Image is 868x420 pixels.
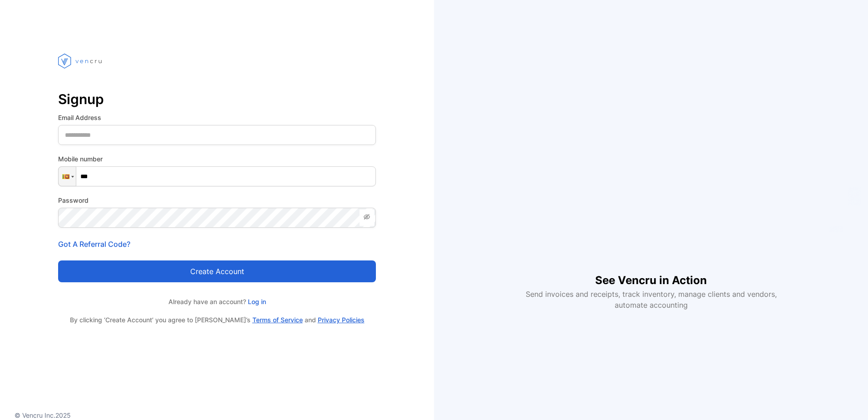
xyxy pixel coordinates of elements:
p: Got A Referral Code? [58,239,376,250]
p: Signup [58,88,376,110]
a: Privacy Policies [318,316,365,324]
p: Already have an account? [58,297,376,306]
button: Create account [58,260,376,282]
div: Sri Lanka: + 94 [59,167,76,186]
label: Email Address [58,113,376,122]
p: Send invoices and receipts, track inventory, manage clients and vendors, automate accounting [520,289,782,310]
a: Terms of Service [252,316,303,324]
a: Log in [246,298,266,305]
img: vencru logo [58,36,104,85]
h1: See Vencru in Action [595,258,707,289]
label: Password [58,195,376,205]
iframe: YouTube video player [519,110,783,258]
label: Mobile number [58,154,376,164]
p: By clicking ‘Create Account’ you agree to [PERSON_NAME]’s and [58,315,376,325]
